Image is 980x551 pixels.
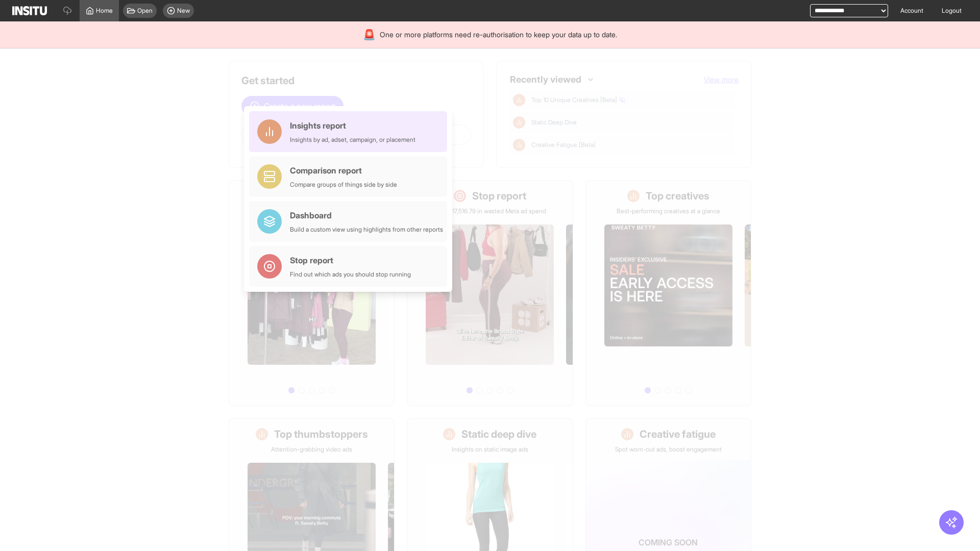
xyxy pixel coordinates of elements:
[380,30,617,40] span: One or more platforms need re-authorisation to keep your data up to date.
[363,28,376,42] div: 🚨
[290,209,443,221] div: Dashboard
[137,7,153,15] span: Open
[290,119,415,132] div: Insights report
[290,270,411,279] div: Find out which ads you should stop running
[290,181,397,189] div: Compare groups of things side by side
[290,226,443,234] div: Build a custom view using highlights from other reports
[12,6,47,15] img: Logo
[290,136,415,144] div: Insights by ad, adset, campaign, or placement
[96,7,113,15] span: Home
[290,254,411,266] div: Stop report
[177,7,190,15] span: New
[290,164,397,177] div: Comparison report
